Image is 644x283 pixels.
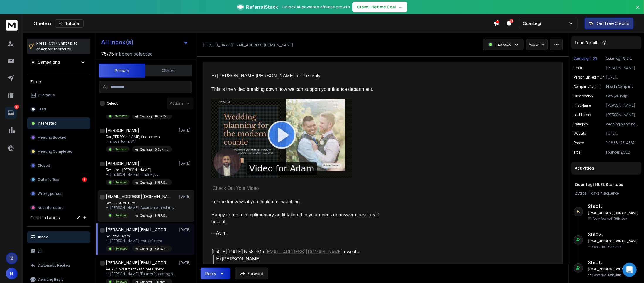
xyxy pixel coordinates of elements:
h3: Filters [27,78,90,86]
h6: Step 1 : [588,259,639,266]
p: Interested [496,42,512,47]
span: 75 / 75 [101,50,114,57]
p: Re: RE: Quick Intro – [106,201,176,205]
p: [DATE] [179,128,192,133]
p: Interested [113,180,127,185]
p: Interested [113,246,127,251]
p: Company Name [574,84,600,89]
p: Quantegi | 0.7k Hiring in finance - CEO CFO [140,147,168,152]
p: Hi [PERSON_NAME], Thanks for getting back [106,272,176,276]
button: All Status [27,89,90,101]
button: Forward [235,268,268,279]
button: Primary [99,64,145,78]
p: Contacted [593,273,621,277]
p: Meeting Completed [38,149,72,154]
div: Reply [205,271,216,277]
p: Interested [38,121,57,126]
h6: [EMAIL_ADDRESS][DOMAIN_NAME] [588,239,639,243]
p: Last Name [574,112,591,117]
p: wedding planning platforms [606,122,639,127]
p: Hi [PERSON_NAME], Appreciate the clarity on [106,205,176,210]
p: Not Interested [38,205,64,210]
p: '+1 888-123-4567 [606,141,639,145]
span: Ctrl + Shift + k [48,40,73,47]
p: Re: RE: Investment Readiness Check [106,267,176,272]
button: N [6,268,18,279]
p: First Name [574,103,591,108]
p: [DATE] [179,227,192,232]
div: Open Intercom Messenger [623,263,637,277]
button: Close banner [634,4,642,18]
p: Closed [38,163,50,168]
button: Inbox [27,231,90,243]
span: → [399,4,403,10]
button: Wrong person [27,188,90,200]
p: Contacted [593,245,622,249]
p: Unlock AI-powered affiliate growth [283,4,350,10]
p: All Status [38,93,55,98]
p: Inbox [38,235,48,240]
div: Activities [572,162,642,175]
button: All [27,246,90,257]
button: Lead [27,103,90,115]
h1: All Campaigns [32,59,60,65]
h1: [EMAIL_ADDRESS][DOMAIN_NAME] [106,194,170,200]
div: Onebox [33,19,493,28]
p: Automatic Replies [38,263,70,268]
button: Campaign [574,56,597,61]
p: Re: [PERSON_NAME] finance win [106,134,172,139]
p: Quantegi | 8.8k Startups [140,247,168,251]
span: This is the video breaking down how we can support your finance department. [211,87,373,92]
h1: Quantegi | 8.8k Startups [575,182,638,187]
p: Category [574,122,588,127]
p: [PERSON_NAME] [606,103,639,108]
p: [PERSON_NAME][EMAIL_ADDRESS][DOMAIN_NAME] [203,43,293,47]
span: 2 Steps [575,191,587,196]
p: Founder & CEO [606,150,639,155]
button: Reply [201,268,230,279]
h3: Inboxes selected [115,50,153,57]
p: Reply Received [593,216,628,221]
p: Observation [574,94,593,98]
span: Let me know what you think after watching. [211,199,301,204]
p: Press to check for shortcuts. [36,40,78,52]
span: 30th, Jun [608,245,622,249]
p: Hi [PERSON_NAME] - Thank you [106,172,172,177]
span: Hi [PERSON_NAME] [216,256,261,261]
span: Happy to run a complimentary audit tailored to your needs or answer questions if helpful. [211,212,380,224]
button: Closed [27,160,90,171]
div: | [575,191,638,196]
p: Email [574,66,583,70]
p: Awaiting Reply [38,277,64,282]
span: 33 [510,19,514,23]
p: Quantegi | 8.7k US Venture Capital [140,214,168,218]
h1: [PERSON_NAME][EMAIL_ADDRESS][PERSON_NAME][DOMAIN_NAME] [106,260,170,266]
h1: [PERSON_NAME] [106,127,139,133]
button: All Inbox(s) [96,36,193,48]
div: 1 [82,177,87,182]
p: Re: Intro - Asim [106,234,172,238]
span: [PERSON_NAME] for the reply. [256,73,321,78]
h6: [EMAIL_ADDRESS][DOMAIN_NAME] [588,267,639,272]
span: Hi [PERSON_NAME] [211,73,256,78]
p: [PERSON_NAME] [606,112,639,117]
p: [PERSON_NAME][EMAIL_ADDRESS][DOMAIN_NAME] [606,66,639,70]
p: I'm not in town. Will [106,139,172,144]
p: Quantegi | 8.8k Startups [606,56,639,61]
p: Quantegi | 16.3k CEOs-Founders General [140,114,168,119]
p: Add to [529,42,539,47]
p: [URL][DOMAIN_NAME] [606,75,639,80]
button: Automatic Replies [27,260,90,271]
p: Novela Company [606,84,639,89]
a: 1 [5,107,17,119]
p: Lead Details [575,40,600,46]
p: Website [574,131,586,136]
h1: [PERSON_NAME] [106,161,139,166]
p: Wrong person [38,191,63,196]
p: [URL][DOMAIN_NAME] [606,131,639,136]
button: Meeting Completed [27,146,90,157]
p: Title [574,150,581,155]
h6: Step 1 : [588,203,639,210]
